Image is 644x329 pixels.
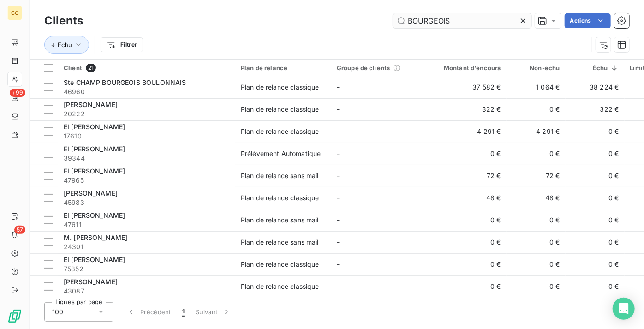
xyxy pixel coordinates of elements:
[64,242,230,251] span: 24301
[64,256,125,263] span: EI [PERSON_NAME]
[14,226,25,234] span: 57
[64,220,230,229] span: 47611
[337,127,340,135] span: -
[241,64,326,72] div: Plan de relance
[64,189,118,197] span: [PERSON_NAME]
[337,282,340,290] span: -
[507,165,566,187] td: 72 €
[337,172,340,179] span: -
[337,105,340,113] span: -
[241,260,319,269] div: Plan de relance classique
[565,13,611,28] button: Actions
[507,76,566,98] td: 1 064 €
[64,87,230,96] span: 46960
[566,275,625,298] td: 0 €
[241,171,319,180] div: Plan de relance sans mail
[10,89,25,97] span: +99
[566,143,625,165] td: 0 €
[507,98,566,120] td: 0 €
[512,64,560,72] div: Non-échu
[507,187,566,209] td: 48 €
[190,302,237,322] button: Suivant
[64,64,82,72] span: Client
[566,120,625,143] td: 0 €
[427,76,507,98] td: 37 582 €
[566,231,625,253] td: 0 €
[337,83,340,91] span: -
[427,231,507,253] td: 0 €
[64,132,230,141] span: 17610
[241,215,319,225] div: Plan de relance sans mail
[427,165,507,187] td: 72 €
[64,287,230,296] span: 43087
[427,187,507,209] td: 48 €
[427,143,507,165] td: 0 €
[52,307,63,317] span: 100
[7,6,22,20] div: CO
[241,127,319,136] div: Plan de relance classique
[44,36,89,54] button: Échu
[571,64,619,72] div: Échu
[101,37,143,52] button: Filtrer
[241,149,321,158] div: Prélèvement Automatique
[566,253,625,275] td: 0 €
[427,209,507,231] td: 0 €
[241,83,319,92] div: Plan de relance classique
[507,120,566,143] td: 4 291 €
[121,302,177,322] button: Précédent
[337,194,340,202] span: -
[566,187,625,209] td: 0 €
[177,302,190,322] button: 1
[64,211,125,219] span: EI [PERSON_NAME]
[241,238,319,247] div: Plan de relance sans mail
[566,209,625,231] td: 0 €
[427,253,507,275] td: 0 €
[64,145,125,153] span: EI [PERSON_NAME]
[337,150,340,157] span: -
[182,307,185,317] span: 1
[566,165,625,187] td: 0 €
[566,76,625,98] td: 38 224 €
[507,253,566,275] td: 0 €
[241,105,319,114] div: Plan de relance classique
[507,275,566,298] td: 0 €
[64,278,118,286] span: [PERSON_NAME]
[7,309,22,323] img: Logo LeanPay
[64,101,118,108] span: [PERSON_NAME]
[507,231,566,253] td: 0 €
[241,193,319,203] div: Plan de relance classique
[241,282,319,291] div: Plan de relance classique
[44,12,83,29] h3: Clients
[64,198,230,207] span: 45983
[64,167,125,175] span: EI [PERSON_NAME]
[64,233,127,241] span: M. [PERSON_NAME]
[337,216,340,224] span: -
[566,98,625,120] td: 322 €
[64,154,230,163] span: 39344
[507,209,566,231] td: 0 €
[64,78,186,86] span: Ste CHAMP BOURGEOIS BOULONNAIS
[393,13,531,28] input: Rechercher
[337,260,340,268] span: -
[337,64,390,72] span: Groupe de clients
[427,120,507,143] td: 4 291 €
[86,64,96,72] span: 21
[433,64,501,72] div: Montant d'encours
[427,98,507,120] td: 322 €
[613,298,635,320] div: Open Intercom Messenger
[507,143,566,165] td: 0 €
[58,41,72,48] span: Échu
[64,264,230,274] span: 75852
[427,275,507,298] td: 0 €
[64,176,230,185] span: 47965
[337,238,340,246] span: -
[64,123,125,131] span: EI [PERSON_NAME]
[64,109,230,119] span: 20222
